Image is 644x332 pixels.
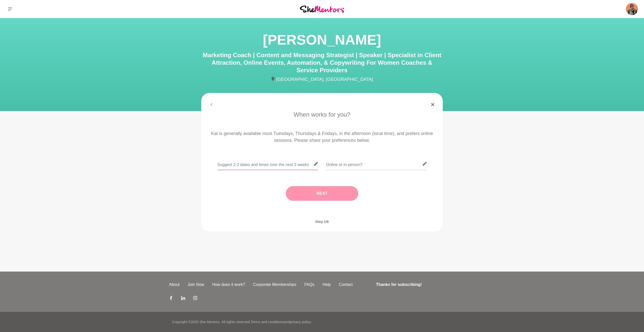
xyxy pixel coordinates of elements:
[172,319,220,325] p: Copyright © 2025 She Mentors .
[249,282,300,288] a: Corporate Memberships
[165,282,184,288] a: About
[201,30,443,49] h1: [PERSON_NAME]
[201,51,443,74] h4: Marketing Coach | Content and Messaging Strategist | Speaker | Specialist in Client Attraction, O...
[217,158,318,170] input: Suggest 2-3 dates and times over the next 3 weeks
[208,130,436,144] p: Kat is generally available most Tuesdays, Thursdays & Fridays, in the afternoon (local time), and...
[208,110,436,119] p: When works for you?
[290,320,311,324] a: privacy policy
[184,282,208,288] a: Join Now
[169,296,173,302] a: Facebook
[208,282,249,288] a: How does it work?
[335,282,357,288] a: Contact
[300,282,318,288] a: FAQs
[251,320,284,324] a: Terms and conditions
[300,6,344,12] img: She Mentors Logo
[309,214,335,229] span: Step 1/6
[376,282,472,288] h4: Thanks for subscribing!
[193,296,197,302] a: Instagram
[181,296,185,302] a: LinkedIn
[626,3,638,15] img: Yulia
[201,76,443,83] p: [GEOGRAPHIC_DATA], [GEOGRAPHIC_DATA]
[326,158,427,170] input: Online or in-person?
[221,319,311,325] p: All rights reserved. and .
[318,282,335,288] a: Help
